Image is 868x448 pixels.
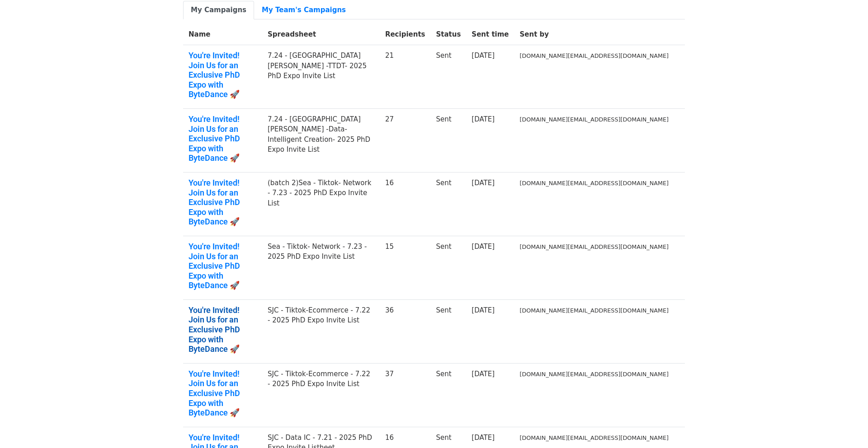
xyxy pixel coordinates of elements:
th: Recipients [380,24,431,45]
td: 21 [380,45,431,109]
td: 15 [380,236,431,299]
a: You're Invited! Join Us for an Exclusive PhD Expo with ByteDance 🚀 [189,114,257,163]
a: [DATE] [472,434,495,442]
td: Sea - Tiktok- Network - 7.23 - 2025 PhD Expo Invite List [262,236,380,299]
small: [DOMAIN_NAME][EMAIL_ADDRESS][DOMAIN_NAME] [520,180,669,187]
a: [DATE] [472,51,495,60]
td: SJC - Tiktok-Ecommerce - 7.22 - 2025 PhD Expo Invite List [262,299,380,363]
th: Sent by [514,24,674,45]
a: My Team's Campaigns [254,1,354,19]
td: Sent [430,172,466,236]
small: [DOMAIN_NAME][EMAIL_ADDRESS][DOMAIN_NAME] [520,434,669,441]
th: Name [183,24,262,45]
td: Sent [430,236,466,299]
a: You're Invited! Join Us for an Exclusive PhD Expo with ByteDance 🚀 [189,51,257,99]
td: Sent [430,363,466,427]
td: Sent [430,108,466,172]
td: 37 [380,363,431,427]
small: [DOMAIN_NAME][EMAIL_ADDRESS][DOMAIN_NAME] [520,307,669,314]
small: [DOMAIN_NAME][EMAIL_ADDRESS][DOMAIN_NAME] [520,52,669,59]
a: My Campaigns [183,1,254,19]
th: Status [430,24,466,45]
td: 27 [380,108,431,172]
th: Sent time [466,24,514,45]
a: You're Invited! Join Us for an Exclusive PhD Expo with ByteDance 🚀 [189,178,257,227]
td: 16 [380,172,431,236]
small: [DOMAIN_NAME][EMAIL_ADDRESS][DOMAIN_NAME] [520,243,669,250]
td: Sent [430,299,466,363]
a: You're Invited! Join Us for an Exclusive PhD Expo with ByteDance 🚀 [189,242,257,290]
td: SJC - Tiktok-Ecommerce - 7.22 - 2025 PhD Expo Invite List [262,363,380,427]
td: Sent [430,45,466,109]
small: [DOMAIN_NAME][EMAIL_ADDRESS][DOMAIN_NAME] [520,371,669,378]
td: (batch 2)Sea - Tiktok- Network - 7.23 - 2025 PhD Expo Invite List [262,172,380,236]
td: 7.24 - [GEOGRAPHIC_DATA][PERSON_NAME] -Data-Intelligent Creation- 2025 PhD Expo Invite List [262,108,380,172]
a: [DATE] [472,306,495,314]
a: [DATE] [472,243,495,251]
td: 7.24 - [GEOGRAPHIC_DATA][PERSON_NAME] -TTDT- 2025 PhD Expo Invite List [262,45,380,109]
small: [DOMAIN_NAME][EMAIL_ADDRESS][DOMAIN_NAME] [520,116,669,123]
a: [DATE] [472,370,495,378]
th: Spreadsheet [262,24,380,45]
a: [DATE] [472,115,495,123]
a: You're Invited! Join Us for an Exclusive PhD Expo with ByteDance 🚀 [189,305,257,354]
a: You're Invited! Join Us for an Exclusive PhD Expo with ByteDance 🚀 [189,369,257,418]
iframe: Chat Widget [823,405,868,448]
td: 36 [380,299,431,363]
a: [DATE] [472,179,495,187]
